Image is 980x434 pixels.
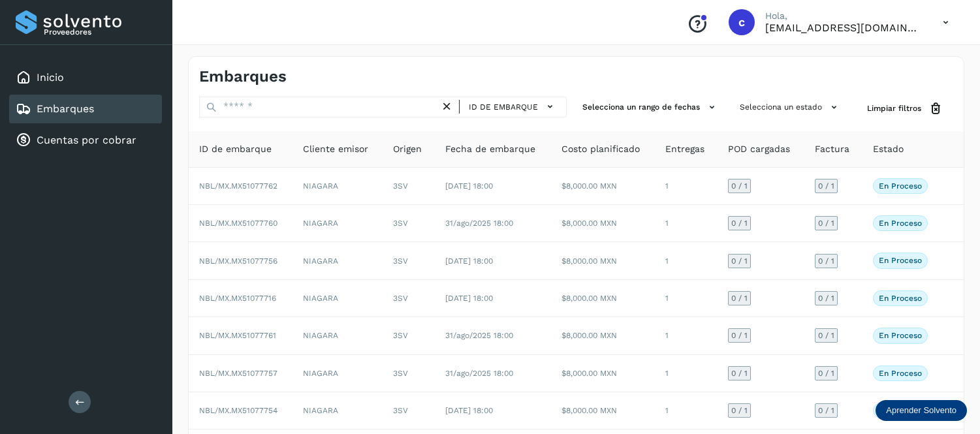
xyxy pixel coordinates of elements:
[655,168,718,205] td: 1
[815,142,849,156] span: Factura
[292,205,383,242] td: NIAGARA
[879,294,922,303] p: En proceso
[655,392,718,429] td: 1
[469,101,538,113] span: ID de embarque
[37,134,136,146] a: Cuentas por cobrar
[879,369,922,378] p: En proceso
[655,280,718,317] td: 1
[9,95,162,123] div: Embarques
[731,257,748,265] span: 0 / 1
[199,181,277,191] span: NBL/MX.MX51077762
[655,205,718,242] td: 1
[665,142,704,156] span: Entregas
[303,142,368,156] span: Cliente emisor
[818,182,834,190] span: 0 / 1
[383,205,435,242] td: 3SV
[551,205,655,242] td: $8,000.00 MXN
[879,219,922,228] p: En proceso
[879,181,922,191] p: En proceso
[383,280,435,317] td: 3SV
[37,102,94,115] a: Embarques
[292,392,383,429] td: NIAGARA
[731,369,748,377] span: 0 / 1
[199,369,277,378] span: NBL/MX.MX51077757
[44,27,157,37] p: Proveedores
[577,97,724,118] button: Selecciona un rango de fechas
[873,142,904,156] span: Estado
[199,142,272,156] span: ID de embarque
[445,181,493,191] span: [DATE] 18:00
[9,63,162,92] div: Inicio
[551,242,655,279] td: $8,000.00 MXN
[731,219,748,227] span: 0 / 1
[731,407,748,414] span: 0 / 1
[465,97,561,116] button: ID de embarque
[9,126,162,155] div: Cuentas por cobrar
[765,10,922,22] p: Hola,
[655,317,718,354] td: 1
[551,392,655,429] td: $8,000.00 MXN
[818,257,834,265] span: 0 / 1
[445,406,493,415] span: [DATE] 18:00
[199,331,276,340] span: NBL/MX.MX51077761
[199,406,277,415] span: NBL/MX.MX51077754
[818,294,834,302] span: 0 / 1
[818,332,834,339] span: 0 / 1
[818,219,834,227] span: 0 / 1
[445,331,513,340] span: 31/ago/2025 18:00
[199,256,277,266] span: NBL/MX.MX51077756
[383,355,435,392] td: 3SV
[551,355,655,392] td: $8,000.00 MXN
[551,168,655,205] td: $8,000.00 MXN
[383,168,435,205] td: 3SV
[551,280,655,317] td: $8,000.00 MXN
[292,317,383,354] td: NIAGARA
[393,142,422,156] span: Origen
[655,355,718,392] td: 1
[292,355,383,392] td: NIAGARA
[876,400,967,421] div: Aprender Solvento
[731,332,748,339] span: 0 / 1
[818,369,834,377] span: 0 / 1
[383,242,435,279] td: 3SV
[728,142,790,156] span: POD cargadas
[765,22,922,34] p: cobranza@tms.com.mx
[445,219,513,228] span: 31/ago/2025 18:00
[445,256,493,266] span: [DATE] 18:00
[199,294,276,303] span: NBL/MX.MX51077716
[292,280,383,317] td: NIAGARA
[199,67,287,86] h4: Embarques
[561,142,640,156] span: Costo planificado
[735,97,846,118] button: Selecciona un estado
[292,168,383,205] td: NIAGARA
[886,405,956,416] p: Aprender Solvento
[867,102,921,114] span: Limpiar filtros
[879,256,922,265] p: En proceso
[731,182,748,190] span: 0 / 1
[655,242,718,279] td: 1
[879,331,922,340] p: En proceso
[857,97,953,121] button: Limpiar filtros
[551,317,655,354] td: $8,000.00 MXN
[383,317,435,354] td: 3SV
[731,294,748,302] span: 0 / 1
[445,142,535,156] span: Fecha de embarque
[445,369,513,378] span: 31/ago/2025 18:00
[445,294,493,303] span: [DATE] 18:00
[37,71,64,84] a: Inicio
[818,407,834,414] span: 0 / 1
[199,219,277,228] span: NBL/MX.MX51077760
[383,392,435,429] td: 3SV
[292,242,383,279] td: NIAGARA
